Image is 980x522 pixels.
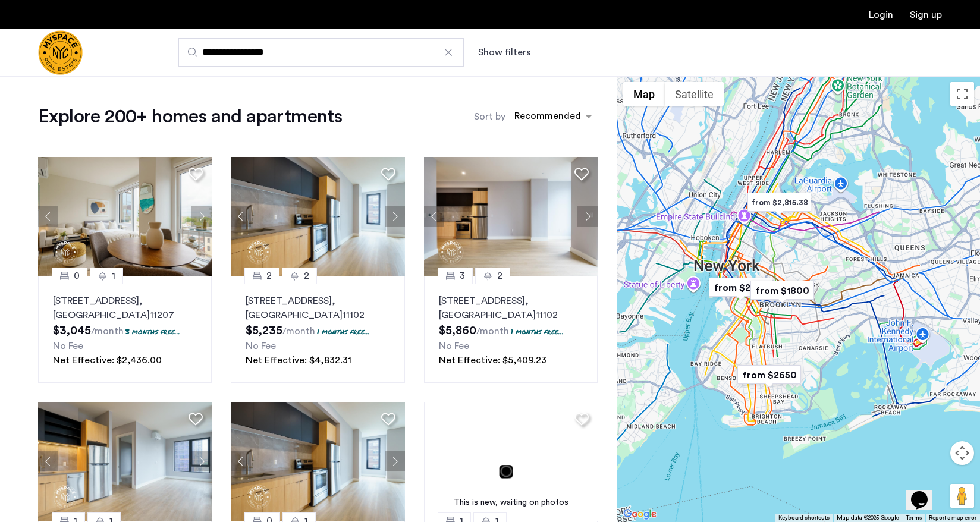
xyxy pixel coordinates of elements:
sub: /month [282,326,315,336]
button: Next apartment [385,451,405,471]
span: 2 [304,269,309,283]
button: Drag Pegman onto the map to open Street View [950,484,974,508]
span: No Fee [439,341,469,351]
a: 01[STREET_ADDRESS], [GEOGRAPHIC_DATA]112073 months free...No FeeNet Effective: $2,436.00 [38,276,212,383]
button: Previous apartment [231,206,251,227]
sub: /month [91,326,124,336]
span: Map data ©2025 Google [837,515,899,521]
div: from $2,815.38 [743,189,816,216]
p: 1 months free... [511,326,564,337]
img: Google [620,507,659,522]
label: Sort by [474,109,505,124]
div: This is new, waiting on photos [430,496,592,509]
input: Apartment Search [178,38,464,67]
a: 22[STREET_ADDRESS], [GEOGRAPHIC_DATA]111021 months free...No FeeNet Effective: $4,832.31 [231,276,404,383]
button: Keyboard shortcuts [778,514,830,522]
a: This is new, waiting on photos [424,402,598,521]
div: from $2650 [733,361,806,388]
span: Net Effective: $5,409.23 [439,356,546,365]
img: 1997_638519968069068022.png [424,157,598,276]
button: Next apartment [577,206,598,227]
span: Net Effective: $2,436.00 [53,356,162,365]
p: [STREET_ADDRESS] 11102 [439,294,583,322]
sub: /month [476,326,509,336]
span: $5,860 [439,325,476,337]
p: [STREET_ADDRESS] 11102 [246,294,390,322]
span: 2 [497,269,502,283]
button: Next apartment [385,206,405,227]
a: Cazamio Logo [38,30,83,75]
ng-select: sort-apartment [508,106,598,127]
button: Show satellite imagery [665,82,724,106]
span: 1 [112,269,115,283]
span: 2 [266,269,272,283]
button: Previous apartment [38,206,58,227]
div: from $2950 [704,274,777,301]
a: Terms (opens in new tab) [906,514,922,522]
p: 3 months free... [125,326,180,337]
span: 3 [460,269,465,283]
a: 32[STREET_ADDRESS], [GEOGRAPHIC_DATA]111021 months free...No FeeNet Effective: $5,409.23 [424,276,598,383]
button: Show or hide filters [478,45,530,59]
button: Previous apartment [424,206,444,227]
img: 1997_638519968035243270.png [231,157,405,276]
a: Registration [910,10,942,20]
button: Previous apartment [231,451,251,471]
button: Next apartment [191,451,212,471]
img: 3.gif [424,402,598,521]
div: Recommended [513,109,581,126]
span: No Fee [246,341,276,351]
iframe: chat widget [906,474,944,510]
span: Net Effective: $4,832.31 [246,356,351,365]
img: 1997_638519968035243270.png [231,402,405,521]
span: $3,045 [53,325,91,337]
button: Show street map [623,82,665,106]
p: [STREET_ADDRESS] 11207 [53,294,197,322]
button: Map camera controls [950,441,974,465]
img: 1997_638519966982966758.png [38,402,212,521]
button: Previous apartment [38,451,58,471]
a: Open this area in Google Maps (opens a new window) [620,507,659,522]
span: No Fee [53,341,83,351]
span: $5,235 [246,325,282,337]
h1: Explore 200+ homes and apartments [38,105,342,128]
button: Toggle fullscreen view [950,82,974,106]
a: Login [869,10,893,20]
p: 1 months free... [317,326,370,337]
img: logo [38,30,83,75]
span: 0 [74,269,80,283]
a: Report a map error [929,514,976,522]
div: from $1800 [746,277,819,304]
button: Next apartment [191,206,212,227]
img: 1997_638519001096654587.png [38,157,212,276]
